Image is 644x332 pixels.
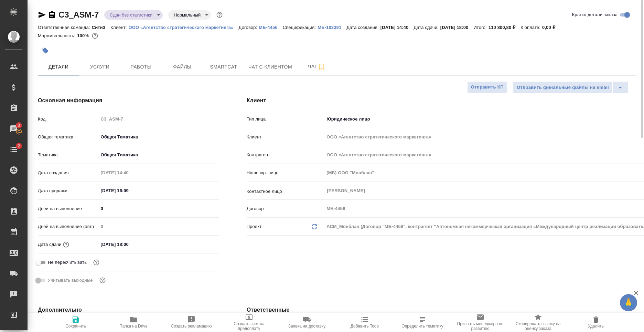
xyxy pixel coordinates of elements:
[451,313,509,332] button: Призвать менеджера по развитию
[162,313,220,332] button: Создать рекламацию
[98,221,219,231] input: Пустое поле
[47,313,105,332] button: Сохранить
[220,313,278,332] button: Создать счет на предоплату
[98,186,159,196] input: ✎ Введи что-нибудь
[247,306,636,314] h4: Ответственные
[83,63,116,71] span: Услуги
[13,143,24,149] span: 2
[509,313,567,332] button: Скопировать ссылку на оценку заказа
[288,324,325,329] span: Заявка на доставку
[517,84,609,92] span: Отправить финальные файлы на email
[623,295,634,310] span: 🙏
[542,25,560,30] p: 0,00 ₽
[90,31,99,40] button: 0.00 RUB;
[283,25,318,30] p: Спецификация:
[239,25,259,30] p: Договор:
[172,12,203,18] button: Нормальный
[248,63,292,71] span: Чат с клиентом
[300,62,333,71] span: Чат
[38,205,98,212] p: Дней на выполнение
[38,116,98,123] p: Код
[567,313,625,332] button: Удалить
[346,25,380,30] p: Дата создания:
[48,277,93,284] span: Учитывать выходные
[38,11,46,19] button: Скопировать ссылку для ЯМессенджера
[336,313,394,332] button: Добавить Todo
[62,240,71,249] button: Если добавить услуги и заполнить их объемом, то дата рассчитается автоматически
[455,321,505,331] span: Призвать менеджера по развитию
[247,116,324,123] p: Тип лица
[77,33,90,38] p: 100%
[168,10,211,20] div: Сдан без статистики
[38,96,219,105] h4: Основная информация
[247,96,636,105] h4: Клиент
[513,81,613,94] button: Отправить финальные файлы на email
[129,25,239,30] p: ООО «Агентство стратегического маркетинга»
[572,11,618,18] span: Кратко детали заказа
[58,10,99,19] a: C3_ASM-7
[38,33,77,38] p: Маржинальность:
[171,324,212,329] span: Создать рекламацию
[467,81,507,93] button: Отправить КП
[259,24,282,30] a: МБ-4456
[38,169,98,176] p: Дата создания
[380,25,414,30] p: [DATE] 14:40
[48,11,56,19] button: Скопировать ссылку
[98,131,219,143] div: Общая Тематика
[38,43,53,58] button: Добавить тэг
[105,313,162,332] button: Папка на Drive
[38,306,219,314] h4: Дополнительно
[98,276,107,285] button: Выбери, если сб и вс нужно считать рабочими днями для выполнения заказа.
[92,258,101,267] button: Включи, если не хочешь, чтобы указанная дата сдачи изменилась после переставления заказа в 'Подтв...
[513,321,563,331] span: Скопировать ссылку на оценку заказа
[247,205,324,212] p: Договор
[2,120,26,137] a: 3
[588,324,604,329] span: Удалить
[119,324,148,329] span: Папка на Drive
[38,134,98,141] p: Общая тематика
[318,24,346,30] a: МБ-103391
[125,63,158,71] span: Работы
[394,313,451,332] button: Определить тематику
[473,25,488,30] p: Итого:
[98,168,159,178] input: Пустое поле
[98,239,159,249] input: ✎ Введи что-нибудь
[98,149,219,161] div: Общая Тематика
[48,259,87,266] span: Не пересчитывать
[2,141,26,158] a: 2
[414,25,440,30] p: Дата сдачи:
[489,25,520,30] p: 110 800,80 ₽
[108,12,154,18] button: Сдан без статистики
[318,25,346,30] p: МБ-103391
[38,223,98,230] p: Дней на выполнение (авт.)
[92,25,111,30] p: Сити3
[38,25,92,30] p: Ответственная команда:
[42,63,75,71] span: Детали
[207,63,240,71] span: Smartcat
[38,187,98,194] p: Дата продажи
[440,25,474,30] p: [DATE] 18:00
[278,313,336,332] button: Заявка на доставку
[38,152,98,158] p: Тематика
[224,321,274,331] span: Создать счет на предоплату
[247,169,324,176] p: Наше юр. лицо
[98,114,219,124] input: Пустое поле
[98,204,219,214] input: ✎ Введи что-нибудь
[247,223,262,230] p: Проект
[401,324,443,329] span: Определить тематику
[318,63,326,71] svg: Подписаться
[620,294,637,311] button: 🙏
[259,25,282,30] p: МБ-4456
[166,63,199,71] span: Файлы
[520,25,542,30] p: К оплате:
[247,188,324,195] p: Контактное лицо
[110,25,128,30] p: Клиент:
[104,10,163,20] div: Сдан без статистики
[215,10,224,19] button: Доп статусы указывают на важность/срочность заказа
[247,152,324,158] p: Контрагент
[13,122,24,129] span: 3
[513,81,628,94] div: split button
[38,241,62,248] p: Дата сдачи
[351,324,379,329] span: Добавить Todo
[247,134,324,141] p: Клиент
